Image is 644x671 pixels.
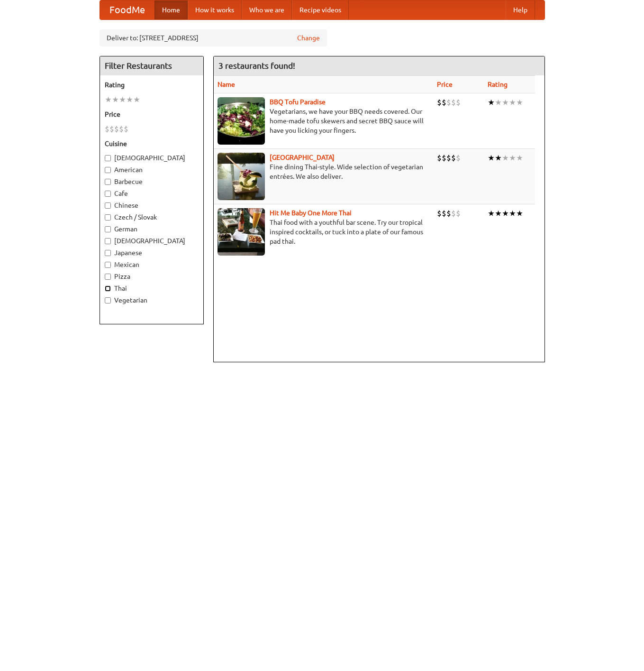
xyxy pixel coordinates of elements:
[105,167,111,173] input: American
[218,153,265,200] img: satay.jpg
[218,107,430,135] p: Vegetarians, we have your BBQ needs covered. Our home-made tofu skewers and secret BBQ sauce will...
[105,110,199,119] h5: Price
[451,153,456,163] li: $
[112,94,119,105] li: ★
[105,295,199,305] label: Vegetarian
[105,297,111,303] input: Vegetarian
[451,208,456,219] li: $
[297,33,320,43] a: Change
[456,97,461,108] li: $
[437,153,442,163] li: $
[495,208,502,219] li: ★
[105,155,111,161] input: [DEMOGRAPHIC_DATA]
[442,97,446,108] li: $
[451,97,456,108] li: $
[516,208,523,219] li: ★
[105,248,199,257] label: Japanese
[105,236,199,246] label: [DEMOGRAPHIC_DATA]
[446,153,451,163] li: $
[456,208,461,219] li: $
[446,208,451,219] li: $
[105,274,111,280] input: Pizza
[446,97,451,108] li: $
[509,97,516,108] li: ★
[105,284,199,293] label: Thai
[105,262,111,268] input: Mexican
[105,177,199,186] label: Barbecue
[105,260,199,269] label: Mexican
[442,153,446,163] li: $
[218,218,430,246] p: Thai food with a youthful bar scene. Try our tropical inspired cocktails, or tuck into a plate of...
[218,81,235,88] a: Name
[502,208,509,219] li: ★
[100,29,327,46] div: Deliver to: [STREET_ADDRESS]
[502,153,509,163] li: ★
[109,124,114,134] li: $
[154,0,188,19] a: Home
[133,94,140,105] li: ★
[105,124,109,134] li: $
[100,56,203,75] h4: Filter Restaurants
[218,61,295,70] ng-pluralize: 3 restaurants found!
[502,97,509,108] li: ★
[114,124,119,134] li: $
[506,0,535,19] a: Help
[126,94,133,105] li: ★
[105,214,111,221] input: Czech / Slovak
[292,0,349,19] a: Recipe videos
[488,153,495,163] li: ★
[105,153,199,163] label: [DEMOGRAPHIC_DATA]
[105,80,199,90] h5: Rating
[437,208,442,219] li: $
[105,285,111,292] input: Thai
[516,97,523,108] li: ★
[105,250,111,256] input: Japanese
[188,0,242,19] a: How it works
[105,212,199,222] label: Czech / Slovak
[516,153,523,163] li: ★
[105,238,111,244] input: [DEMOGRAPHIC_DATA]
[242,0,292,19] a: Who we are
[218,208,265,256] img: babythai.jpg
[105,202,111,209] input: Chinese
[105,94,112,105] li: ★
[218,97,265,145] img: tofuparadise.jpg
[270,209,352,217] a: Hit Me Baby One More Thai
[437,97,442,108] li: $
[509,208,516,219] li: ★
[456,153,461,163] li: $
[105,179,111,185] input: Barbecue
[100,0,154,19] a: FoodMe
[119,124,124,134] li: $
[105,191,111,197] input: Cafe
[124,124,128,134] li: $
[105,189,199,198] label: Cafe
[495,153,502,163] li: ★
[437,81,453,88] a: Price
[270,154,335,161] a: [GEOGRAPHIC_DATA]
[270,98,326,106] a: BBQ Tofu Paradise
[488,208,495,219] li: ★
[509,153,516,163] li: ★
[105,139,199,148] h5: Cuisine
[488,97,495,108] li: ★
[442,208,446,219] li: $
[495,97,502,108] li: ★
[105,201,199,210] label: Chinese
[105,224,199,234] label: German
[218,162,430,181] p: Fine dining Thai-style. Wide selection of vegetarian entrées. We also deliver.
[105,272,199,281] label: Pizza
[105,165,199,175] label: American
[119,94,126,105] li: ★
[105,226,111,232] input: German
[488,81,508,88] a: Rating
